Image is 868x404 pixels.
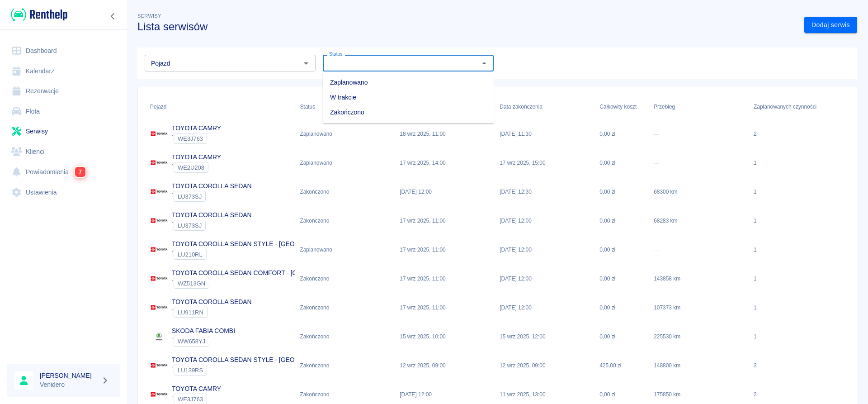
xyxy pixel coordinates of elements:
li: Zaplanowano [323,75,494,90]
button: Zwiń nawigację [106,10,120,22]
div: 0,00 zł [595,235,649,264]
button: Zamknij [478,57,491,70]
div: 0,00 zł [595,264,649,293]
button: Otwórz [300,57,312,70]
div: Zaplanowano [300,159,332,167]
p: [DATE] 12:00 [400,390,432,399]
a: Flota [7,101,120,122]
span: Serwisy [137,13,161,19]
p: [DATE] 12:30 [500,188,532,196]
div: 68283 km [649,206,749,235]
div: 1 [754,159,757,167]
div: 0,00 zł [595,119,649,148]
li: Zakończono [323,105,494,120]
div: Zaplanowanych czynności [754,94,816,119]
div: Zaplanowano [300,130,332,138]
img: Image [150,328,168,346]
div: 143858 km [649,264,749,293]
img: Image [150,299,168,317]
p: 17 wrz 2025, 11:00 [400,246,445,254]
div: Zakończono [300,188,329,196]
div: 225530 km [649,322,749,351]
h3: Lista serwisów [137,20,797,33]
div: ` [172,336,235,347]
label: Status [329,51,343,57]
img: Image [150,356,168,375]
p: 12 wrz 2025, 09:00 [400,361,445,370]
div: --- [649,235,749,264]
div: ` [172,220,252,231]
div: Zaplanowanych czynności [749,94,849,119]
p: 15 wrz 2025, 12:00 [500,333,545,341]
div: Data zakończenia [500,94,542,119]
p: TOYOTA COROLLA SEDAN [172,181,252,191]
div: 425,00 zł [595,351,649,380]
img: Renthelp logo [11,7,67,22]
p: 17 wrz 2025, 14:00 [400,159,445,167]
p: 11 wrz 2025, 13:00 [500,390,545,399]
span: 7 [75,166,85,177]
p: TOYOTA COROLLA SEDAN COMFORT - [GEOGRAPHIC_DATA] [172,268,356,278]
div: ` [172,278,356,289]
p: TOYOTA CAMRY [172,384,221,394]
p: 12 wrz 2025, 09:00 [500,361,545,370]
div: Zakończono [300,361,329,370]
a: Dashboard [7,41,120,61]
div: ` [172,133,221,144]
a: Powiadomienia7 [7,162,120,182]
img: Image [150,270,168,288]
div: 0,00 zł [595,322,649,351]
div: 1 [754,333,757,341]
h6: [PERSON_NAME] [40,371,98,380]
span: LU210RL [174,251,206,258]
span: LU139RS [174,367,207,374]
a: Kalendarz [7,61,120,81]
p: 18 wrz 2025, 11:00 [400,130,445,138]
div: Zakończono [300,217,329,225]
div: 1 [754,275,757,283]
p: TOYOTA CAMRY [172,152,221,162]
div: Zakończono [300,275,329,283]
div: 0,00 zł [595,293,649,322]
div: ` [172,307,252,318]
a: Rezerwacje [7,81,120,101]
img: Image [150,183,168,201]
span: WW658YJ [174,338,209,345]
div: Status [300,94,315,119]
div: 1 [754,304,757,312]
p: [DATE] 11:30 [500,130,532,138]
div: ` [172,162,221,173]
div: 2 [754,130,757,138]
span: WE3J763 [174,396,207,403]
div: Całkowity koszt [595,94,649,119]
p: TOYOTA COROLLA SEDAN STYLE - [GEOGRAPHIC_DATA] [172,355,344,365]
span: LU373SJ [174,193,205,200]
div: Pojazd [146,94,295,119]
a: Ustawienia [7,182,120,203]
p: 17 wrz 2025, 11:00 [400,217,445,225]
a: Serwisy [7,121,120,142]
div: 3 [754,361,757,370]
img: Image [150,212,168,230]
p: 17 wrz 2025, 15:00 [500,159,545,167]
img: Image [150,154,168,172]
div: 2 [754,390,757,399]
div: Zakończono [300,390,329,399]
div: ` [172,249,344,260]
div: 1 [754,217,757,225]
div: ` [172,191,252,202]
div: 1 [754,246,757,254]
p: 17 wrz 2025, 11:00 [400,304,445,312]
div: 148800 km [649,351,749,380]
span: WE3J763 [174,135,207,142]
p: TOYOTA COROLLA SEDAN STYLE - [GEOGRAPHIC_DATA] [172,239,344,249]
p: [DATE] 12:00 [400,188,432,196]
p: [DATE] 12:00 [500,304,532,312]
span: WZ513GN [174,280,209,287]
div: Przebieg [654,94,675,119]
div: Całkowity koszt [599,94,637,119]
p: TOYOTA COROLLA SEDAN [172,297,252,307]
a: Dodaj serwis [804,17,857,33]
a: Renthelp logo [7,7,67,22]
img: Image [150,385,168,404]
